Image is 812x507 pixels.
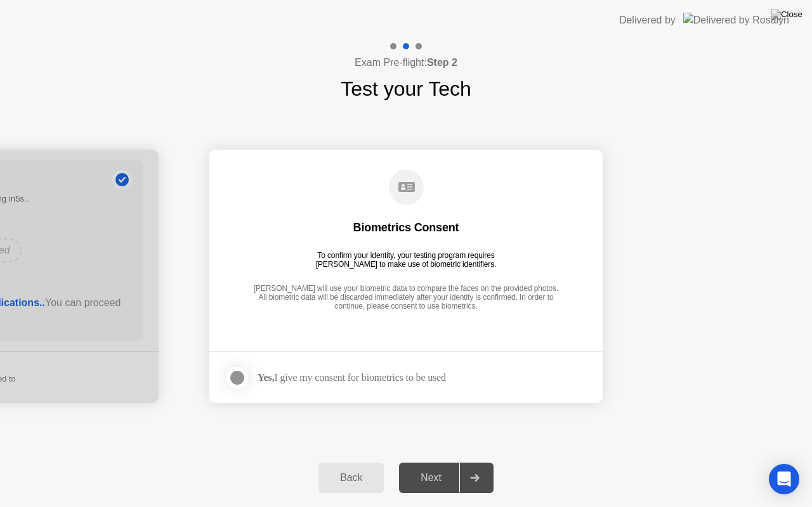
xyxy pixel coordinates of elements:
div: I give my consent for biometrics to be used [258,371,446,383]
img: Delivered by Rosalyn [683,13,789,27]
img: Close [771,10,802,20]
div: [PERSON_NAME] will use your biometric data to compare the faces on the provided photos. All biome... [250,284,562,312]
div: Open Intercom Messenger [769,464,799,494]
h1: Test your Tech [341,74,471,104]
strong: Yes, [258,372,274,383]
div: Delivered by [619,13,676,28]
h4: Exam Pre-flight: [355,55,457,70]
div: Biometrics Consent [353,220,459,235]
div: To confirm your identity, your testing program requires [PERSON_NAME] to make use of biometric id... [311,251,502,269]
div: Back [322,472,380,484]
b: Step 2 [427,57,457,68]
button: Next [399,463,494,493]
button: Back [318,463,384,493]
div: Next [403,472,459,484]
